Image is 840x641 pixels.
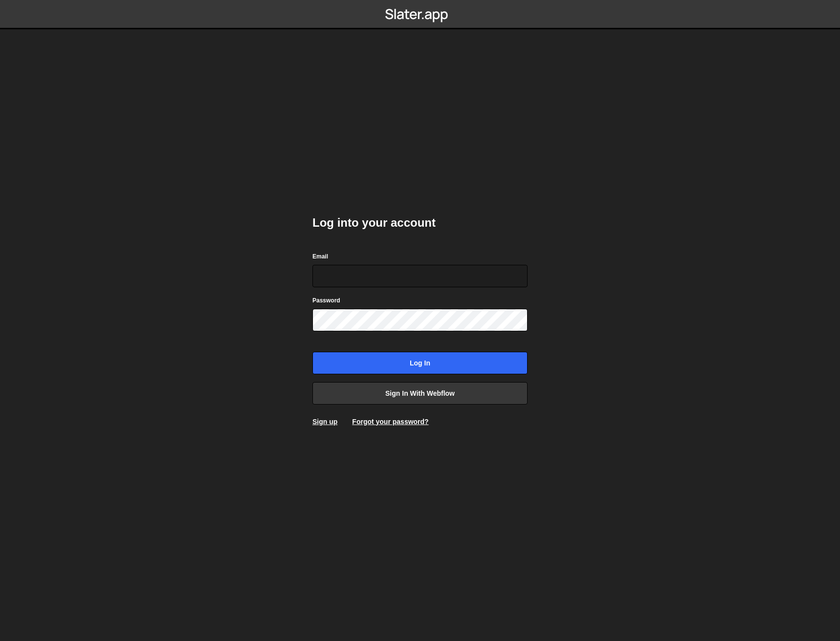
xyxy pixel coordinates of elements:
a: Sign in with Webflow [312,382,528,405]
label: Email [312,252,328,261]
input: Log in [312,352,528,374]
label: Password [312,296,340,305]
a: Sign up [312,418,337,426]
h2: Log into your account [312,215,528,231]
a: Forgot your password? [352,418,428,426]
